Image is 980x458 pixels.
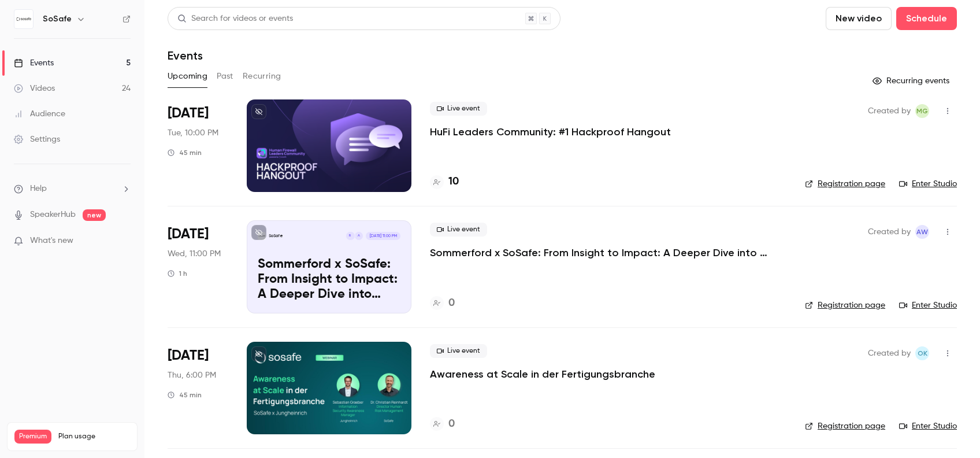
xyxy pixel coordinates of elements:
a: Registration page [805,300,885,311]
span: Plan usage [58,432,130,441]
div: Aug 19 Tue, 2:00 PM (Europe/Paris) [168,99,228,192]
span: Created by [868,225,911,239]
span: AW [916,225,928,239]
span: [DATE] [168,346,209,365]
li: help-dropdown-opener [14,183,131,195]
h4: 10 [448,174,459,190]
span: Premium [14,430,51,444]
div: 1 h [168,269,187,278]
div: Audience [14,108,65,120]
div: R [346,231,355,241]
span: [DATE] 11:00 PM [366,232,400,240]
a: Awareness at Scale in der Fertigungsbranche [430,367,655,381]
div: A [354,231,363,241]
h1: Events [168,49,203,62]
p: / 500 [104,444,130,454]
p: SoSafe [269,233,283,239]
span: new [83,209,106,221]
a: Sommerford x SoSafe: From Insight to Impact: A Deeper Dive into Behavioral Science in Cybersecurity [430,246,777,260]
a: SpeakerHub [30,209,76,221]
button: Recurring events [867,72,957,90]
div: Videos [14,83,55,94]
span: 24 [104,445,112,452]
span: Live event [430,344,487,358]
span: Live event [430,223,487,237]
span: Alexandra Wasilewski [915,225,929,239]
div: 45 min [168,390,202,400]
h6: SoSafe [43,13,72,25]
span: Created by [868,104,911,118]
p: Sommerford x SoSafe: From Insight to Impact: A Deeper Dive into Behavioral Science in Cybersecurity [258,257,400,302]
a: Enter Studio [899,420,957,432]
a: 10 [430,174,459,190]
button: Past [217,67,233,86]
h4: 0 [448,296,455,311]
button: New video [826,7,892,30]
span: Thu, 6:00 PM [168,370,216,381]
a: 0 [430,416,455,432]
p: Videos [14,444,36,454]
span: OK [918,346,927,360]
span: Tue, 10:00 PM [168,127,218,139]
span: [DATE] [168,104,209,123]
span: Olga Krukova [915,346,929,360]
button: Recurring [243,67,281,86]
a: Enter Studio [899,300,957,311]
div: Events [14,57,54,69]
span: Help [30,183,47,195]
h4: 0 [448,416,455,432]
div: 45 min [168,148,202,157]
span: What's new [30,235,73,247]
a: Registration page [805,178,885,190]
a: HuFi Leaders Community: #1 Hackproof Hangout [430,125,671,139]
a: 0 [430,296,455,311]
span: Created by [868,346,911,360]
div: Sep 4 Thu, 10:00 AM (Europe/Berlin) [168,342,228,434]
img: SoSafe [14,10,33,28]
a: Enter Studio [899,178,957,190]
a: Sommerford x SoSafe: From Insight to Impact: A Deeper Dive into Behavioral Science in Cybersecuri... [247,220,411,313]
span: Melissa Giwa [915,104,929,118]
span: [DATE] [168,225,209,243]
span: Live event [430,102,487,116]
div: Settings [14,134,60,145]
button: Schedule [896,7,957,30]
span: MG [916,104,928,118]
div: Sep 3 Wed, 3:00 PM (Europe/Berlin) [168,220,228,313]
a: Registration page [805,420,885,432]
span: Wed, 11:00 PM [168,248,221,260]
div: Search for videos or events [177,13,293,25]
button: Upcoming [168,67,207,86]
